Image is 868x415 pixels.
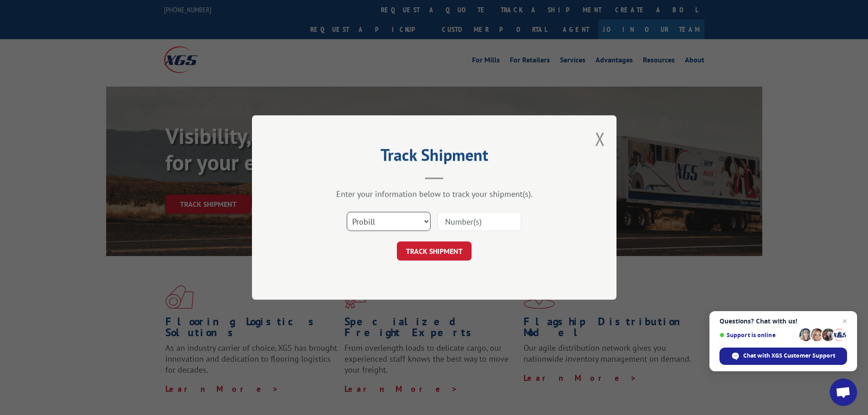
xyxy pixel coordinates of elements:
[830,379,857,406] div: Open chat
[743,352,835,360] span: Chat with XGS Customer Support
[397,241,472,261] button: TRACK SHIPMENT
[719,332,796,338] span: Support is online
[595,127,605,151] button: Close modal
[839,316,850,327] span: Close chat
[298,149,571,166] h2: Track Shipment
[437,212,521,231] input: Number(s)
[298,189,571,199] div: Enter your information below to track your shipment(s).
[719,348,847,365] div: Chat with XGS Customer Support
[719,318,847,325] span: Questions? Chat with us!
